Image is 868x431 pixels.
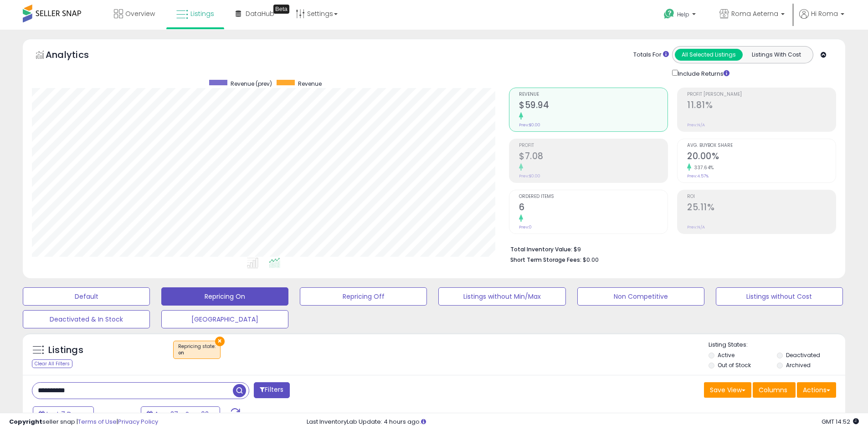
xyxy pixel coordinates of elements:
span: Columns [759,385,787,395]
button: Actions [797,382,836,398]
a: Terms of Use [78,417,117,426]
button: Save View [704,382,751,398]
h5: Listings [48,344,83,357]
span: Hi Roma [811,9,838,18]
h2: 6 [519,202,668,214]
strong: Copyright [9,417,42,426]
div: Totals For [633,51,669,59]
h2: 25.11% [687,202,836,214]
label: Active [718,351,734,359]
h2: $59.94 [519,100,668,112]
div: Tooltip anchor [273,5,289,14]
small: Prev: $0.00 [519,122,540,128]
span: 2025-09-10 14:52 GMT [822,417,859,426]
label: Deactivated [786,351,820,359]
div: Include Returns [665,68,740,78]
b: Total Inventory Value: [510,245,572,253]
button: Listings With Cost [742,49,810,61]
button: Columns [753,382,796,398]
button: × [215,337,225,346]
span: Last 7 Days [46,410,82,419]
button: Default [23,287,150,306]
span: Revenue [519,92,668,97]
span: Aug-27 - Sep-02 [154,410,209,419]
button: [GEOGRAPHIC_DATA] [161,310,288,328]
div: seller snap | | [9,418,158,426]
button: Listings without Min/Max [438,287,565,306]
div: on [178,350,216,356]
button: All Selected Listings [675,49,743,61]
i: Get Help [663,8,675,20]
button: Filters [254,382,289,398]
span: Compared to: [95,410,137,419]
small: Prev: N/A [687,224,705,230]
div: Last InventoryLab Update: 4 hours ago. [307,418,859,426]
span: Avg. Buybox Share [687,143,836,148]
h2: 11.81% [687,100,836,112]
span: Roma Aeterna [731,9,778,18]
button: Aug-27 - Sep-02 [141,406,220,422]
small: Prev: 0 [519,224,532,230]
div: Clear All Filters [32,359,72,368]
button: Listings without Cost [716,287,843,306]
span: Revenue (prev) [231,80,272,88]
button: Repricing On [161,287,288,306]
a: Privacy Policy [118,417,158,426]
li: $9 [510,243,829,254]
span: Profit [519,143,668,148]
b: Short Term Storage Fees: [510,256,581,264]
span: DataHub [246,9,274,18]
button: Last 7 Days [33,406,94,422]
span: Help [677,10,689,18]
span: Ordered Items [519,194,668,199]
button: Deactivated & In Stock [23,310,150,328]
span: Overview [125,9,155,18]
label: Archived [786,361,811,369]
small: Prev: 4.57% [687,173,709,179]
button: Repricing Off [300,287,427,306]
small: Prev: $0.00 [519,173,540,179]
h2: $7.08 [519,151,668,163]
span: $0.00 [583,255,599,264]
button: Non Competitive [577,287,704,306]
h2: 20.00% [687,151,836,163]
small: Prev: N/A [687,122,705,128]
label: Out of Stock [718,361,751,369]
small: 337.64% [691,164,714,171]
span: Repricing state : [178,343,216,357]
a: Hi Roma [799,9,844,30]
span: Listings [190,9,214,18]
span: Revenue [298,80,322,88]
span: Profit [PERSON_NAME] [687,92,836,97]
h5: Analytics [46,48,107,63]
p: Listing States: [709,341,845,349]
a: Help [657,1,705,30]
span: ROI [687,194,836,199]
